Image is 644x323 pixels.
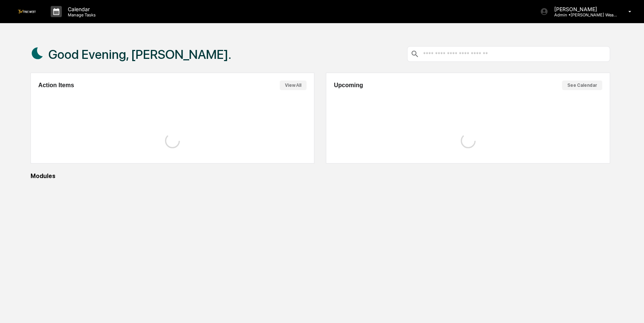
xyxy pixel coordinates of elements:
h2: Upcoming [334,82,363,89]
p: Admin • [PERSON_NAME] Wealth Management [548,12,618,18]
p: Calendar [62,6,99,12]
h2: Action Items [38,82,74,89]
h1: Good Evening, [PERSON_NAME]. [48,47,231,62]
button: See Calendar [562,80,602,90]
button: View All [280,80,307,90]
div: Modules [31,172,610,180]
p: Manage Tasks [62,12,99,18]
p: [PERSON_NAME] [548,6,618,12]
img: logo [18,10,36,13]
